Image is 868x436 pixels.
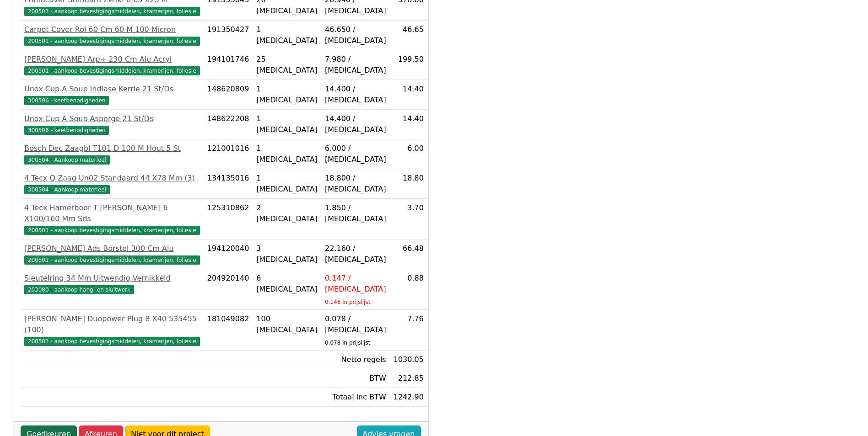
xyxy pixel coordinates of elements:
a: Bosch Dec Zaagbl T101 D 100 M Hout 5 St300504 - Aankoop materieel [24,143,200,165]
span: 200501 - aankoop bevestigingsmiddelen, kramerijen, folies e [24,7,200,16]
td: BTW [321,369,390,388]
div: 46.650 / [MEDICAL_DATA] [325,24,386,46]
td: 191350427 [204,21,253,50]
div: 0.147 / [MEDICAL_DATA] [325,273,386,295]
span: 200501 - aankoop bevestigingsmiddelen, kramerijen, folies e [24,255,200,265]
td: 14.40 [390,110,427,139]
div: Bosch Dec Zaagbl T101 D 100 M Hout 5 St [24,143,200,154]
span: 200501 - aankoop bevestigingsmiddelen, kramerijen, folies e [24,37,200,46]
a: 4 Tecx Hamerboor T [PERSON_NAME] 6 X100/160 Mm Sds200501 - aankoop bevestigingsmiddelen, kramerij... [24,202,200,235]
div: Sleutelring 34 Mm Uitwendig Vernikkeld [24,273,200,284]
span: 300506 - keetbenodigheden [24,126,109,135]
a: [PERSON_NAME] Arp+ 230 Cm Alu Acryl200501 - aankoop bevestigingsmiddelen, kramerijen, folies e [24,54,200,76]
div: 18.800 / [MEDICAL_DATA] [325,173,386,195]
div: Carpet Cover Rol 60 Cm 60 M 100 Micron [24,24,200,35]
a: Carpet Cover Rol 60 Cm 60 M 100 Micron200501 - aankoop bevestigingsmiddelen, kramerijen, folies e [24,24,200,46]
td: 18.80 [390,169,427,199]
span: 200501 - aankoop bevestigingsmiddelen, kramerijen, folies e [24,337,200,346]
div: [PERSON_NAME] Duopower Plug 8 X40 535455 (100) [24,314,200,335]
td: 1030.05 [390,351,427,369]
td: 212.85 [390,369,427,388]
span: 200501 - aankoop bevestigingsmiddelen, kramerijen, folies e [24,226,200,235]
a: Unox Cup A Soup Indiase Kerrie 21 St/Ds300506 - keetbenodigheden [24,84,200,106]
td: Totaal inc BTW [321,388,390,407]
span: 300504 - Aankoop materieel [24,155,110,165]
a: Sleutelring 34 Mm Uitwendig Vernikkeld203080 - aankoop hang- en sluitwerk [24,273,200,295]
div: 1 [MEDICAL_DATA] [256,84,318,106]
a: [PERSON_NAME] Ads Borstel 300 Cm Alu200501 - aankoop bevestigingsmiddelen, kramerijen, folies e [24,243,200,265]
div: 4 Tecx Q Zaag Un02 Standaard 44 X78 Mm (3) [24,173,200,184]
td: 148622208 [204,110,253,139]
td: Netto regels [321,351,390,369]
td: 199.50 [390,50,427,80]
div: Unox Cup A Soup Indiase Kerrie 21 St/Ds [24,84,200,95]
div: 3 [MEDICAL_DATA] [256,243,318,265]
div: 1 [MEDICAL_DATA] [256,173,318,195]
td: 6.00 [390,139,427,169]
span: 300504 - Aankoop materieel [24,185,110,194]
a: Unox Cup A Soup Asperge 21 St/Ds300506 - keetbenodigheden [24,113,200,135]
span: 200501 - aankoop bevestigingsmiddelen, kramerijen, folies e [24,66,200,75]
td: 125310862 [204,199,253,239]
div: 1 [MEDICAL_DATA] [256,113,318,135]
div: 6 [MEDICAL_DATA] [256,273,318,295]
td: 181049082 [204,310,253,351]
div: 100 [MEDICAL_DATA] [256,314,318,335]
div: 1.850 / [MEDICAL_DATA] [325,202,386,224]
sub: 0.078 in prijslijst [325,340,370,346]
td: 204920140 [204,269,253,310]
a: 4 Tecx Q Zaag Un02 Standaard 44 X78 Mm (3)300504 - Aankoop materieel [24,173,200,195]
td: 194101746 [204,50,253,80]
div: [PERSON_NAME] Arp+ 230 Cm Alu Acryl [24,54,200,65]
div: 0.078 / [MEDICAL_DATA] [325,314,386,335]
div: [PERSON_NAME] Ads Borstel 300 Cm Alu [24,243,200,254]
div: 2 [MEDICAL_DATA] [256,202,318,224]
span: 300506 - keetbenodigheden [24,96,109,105]
td: 148620809 [204,80,253,110]
td: 3.70 [390,199,427,239]
div: 6.000 / [MEDICAL_DATA] [325,143,386,165]
div: 14.400 / [MEDICAL_DATA] [325,84,386,106]
td: 121001016 [204,139,253,169]
td: 66.48 [390,239,427,269]
td: 7.76 [390,310,427,351]
td: 1242.90 [390,388,427,407]
div: 4 Tecx Hamerboor T [PERSON_NAME] 6 X100/160 Mm Sds [24,202,200,224]
div: 22.160 / [MEDICAL_DATA] [325,243,386,265]
div: 1 [MEDICAL_DATA] [256,24,318,46]
td: 0.88 [390,269,427,310]
div: 1 [MEDICAL_DATA] [256,143,318,165]
td: 134135016 [204,169,253,199]
div: 14.400 / [MEDICAL_DATA] [325,113,386,135]
div: 7.980 / [MEDICAL_DATA] [325,54,386,76]
td: 14.40 [390,80,427,110]
td: 194120040 [204,239,253,269]
div: 25 [MEDICAL_DATA] [256,54,318,76]
div: Unox Cup A Soup Asperge 21 St/Ds [24,113,200,124]
span: 203080 - aankoop hang- en sluitwerk [24,285,134,294]
sub: 0.146 in prijslijst [325,299,370,305]
td: 46.65 [390,21,427,50]
a: [PERSON_NAME] Duopower Plug 8 X40 535455 (100)200501 - aankoop bevestigingsmiddelen, kramerijen, ... [24,314,200,346]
